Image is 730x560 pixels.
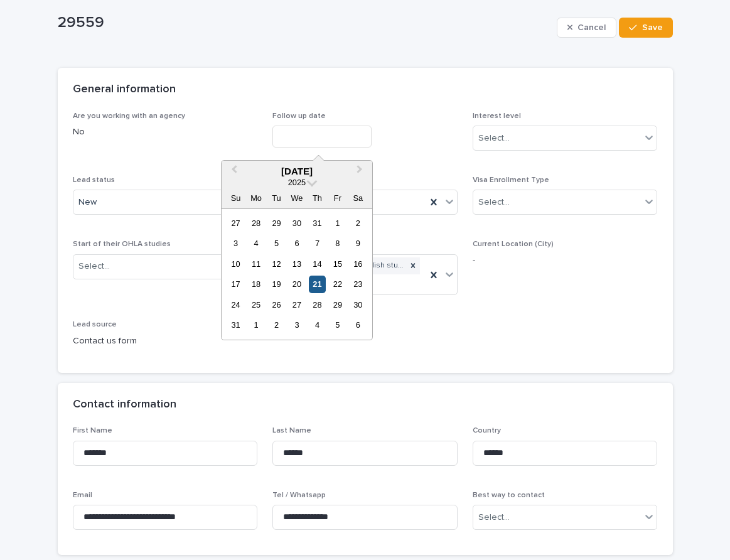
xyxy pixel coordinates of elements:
p: Contact us form [73,335,258,348]
button: Cancel [557,18,617,38]
div: Choose Tuesday, July 29th, 2025 [268,215,285,232]
div: Choose Sunday, August 17th, 2025 [227,276,244,293]
button: Next Month [351,162,371,182]
div: Choose Friday, September 5th, 2025 [329,316,346,333]
span: Are you working with an agency [73,112,185,120]
div: Choose Tuesday, August 12th, 2025 [268,256,285,272]
div: Sa [350,190,367,207]
p: - [473,254,658,267]
div: Choose Thursday, August 7th, 2025 [309,235,326,252]
span: Start of their OHLA studies [73,240,171,248]
div: Choose Monday, September 1st, 2025 [247,316,264,333]
div: Choose Monday, August 25th, 2025 [247,296,264,313]
div: Choose Thursday, August 21st, 2025 [309,276,326,293]
span: New [78,196,97,209]
p: 29559 [58,14,552,32]
span: 2025 [288,178,306,187]
span: Email [73,492,92,499]
div: Select... [78,260,110,273]
button: Previous Month [223,162,243,182]
div: Tu [268,190,285,207]
div: [DATE] [222,166,372,177]
p: No [73,126,258,139]
div: Choose Sunday, August 10th, 2025 [227,256,244,272]
span: Best way to contact [473,492,545,499]
span: Save [642,23,663,32]
div: Choose Monday, August 18th, 2025 [247,276,264,293]
div: Choose Thursday, September 4th, 2025 [309,316,326,333]
div: Fr [329,190,346,207]
div: month 2025-08 [225,213,368,335]
div: Choose Monday, July 28th, 2025 [247,215,264,232]
span: First Name [73,427,112,434]
h2: Contact information [73,398,176,412]
span: Tel / Whatsapp [272,492,326,499]
span: Lead source [73,321,117,328]
div: Choose Wednesday, August 27th, 2025 [288,296,305,313]
div: Choose Tuesday, September 2nd, 2025 [268,316,285,333]
div: Choose Sunday, August 3rd, 2025 [227,235,244,252]
div: We [288,190,305,207]
span: Lead status [73,176,115,184]
div: Choose Wednesday, August 13th, 2025 [288,256,305,272]
div: Select... [478,132,510,145]
button: Save [619,18,672,38]
div: Choose Wednesday, August 20th, 2025 [288,276,305,293]
div: Choose Thursday, August 28th, 2025 [309,296,326,313]
div: Th [309,190,326,207]
span: Last Name [272,427,311,434]
div: Choose Friday, August 15th, 2025 [329,256,346,272]
div: Choose Saturday, August 23rd, 2025 [350,276,367,293]
div: Choose Friday, August 22nd, 2025 [329,276,346,293]
span: Visa Enrollment Type [473,176,549,184]
div: Choose Monday, August 11th, 2025 [247,256,264,272]
div: Choose Saturday, August 30th, 2025 [350,296,367,313]
div: Choose Friday, August 8th, 2025 [329,235,346,252]
div: Choose Saturday, September 6th, 2025 [350,316,367,333]
div: Choose Tuesday, August 5th, 2025 [268,235,285,252]
div: Su [227,190,244,207]
div: Select... [478,511,510,524]
div: Choose Sunday, August 24th, 2025 [227,296,244,313]
div: Choose Sunday, July 27th, 2025 [227,215,244,232]
div: Choose Saturday, August 16th, 2025 [350,256,367,272]
div: Choose Saturday, August 2nd, 2025 [350,215,367,232]
div: Choose Tuesday, August 26th, 2025 [268,296,285,313]
div: Choose Monday, August 4th, 2025 [247,235,264,252]
div: Choose Friday, August 29th, 2025 [329,296,346,313]
span: Current Location (City) [473,240,554,248]
div: Choose Thursday, July 31st, 2025 [309,215,326,232]
div: Choose Saturday, August 9th, 2025 [350,235,367,252]
div: Choose Wednesday, September 3rd, 2025 [288,316,305,333]
div: Choose Wednesday, August 6th, 2025 [288,235,305,252]
div: Choose Friday, August 1st, 2025 [329,215,346,232]
div: Mo [247,190,264,207]
div: Choose Wednesday, July 30th, 2025 [288,215,305,232]
div: Select... [478,196,510,209]
span: Follow up date [272,112,326,120]
div: Choose Thursday, August 14th, 2025 [309,256,326,272]
h2: General information [73,83,176,97]
div: Choose Sunday, August 31st, 2025 [227,316,244,333]
span: Country [473,427,501,434]
span: Cancel [577,23,606,32]
div: Choose Tuesday, August 19th, 2025 [268,276,285,293]
span: Interest level [473,112,521,120]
